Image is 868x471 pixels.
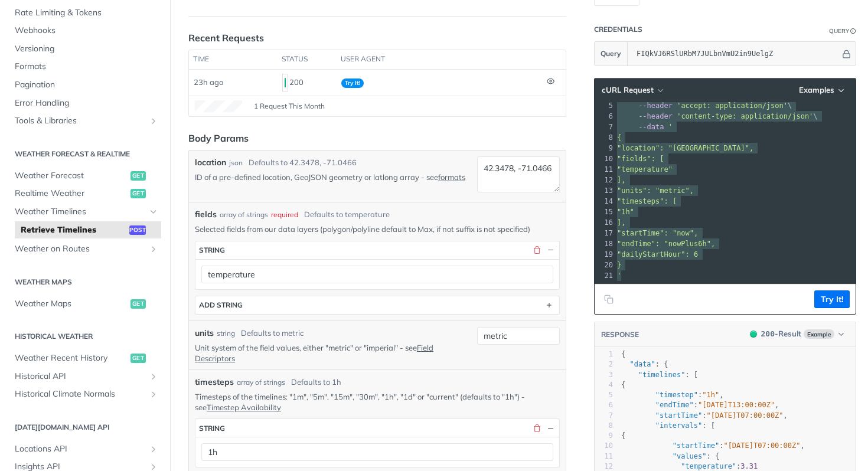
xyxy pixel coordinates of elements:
[595,185,615,196] div: 13
[9,58,161,76] a: Formats
[15,7,158,19] span: Rate Limiting & Tokens
[595,217,615,228] div: 16
[677,112,813,120] span: 'content-type: application/json'
[595,349,613,359] div: 1
[617,112,818,120] span: \
[207,403,281,412] a: Timestep Availability
[621,350,625,358] span: {
[285,78,286,87] span: 200
[278,50,337,69] th: status
[595,228,615,238] div: 17
[617,240,715,248] span: "endTime": "nowPlus6h",
[195,172,472,182] p: ID of a pre-defined location, GeoJSON geometry or latlong array - see
[673,452,707,460] span: "values"
[149,116,158,126] button: Show subpages for Tools & Libraries
[595,421,613,431] div: 8
[668,123,673,131] span: '
[9,94,161,112] a: Error Handling
[195,342,472,364] p: Unit system of the field values, either "metric" or "imperial" - see
[761,329,775,338] span: 200
[601,48,621,59] span: Query
[199,424,225,433] div: string
[638,102,673,110] span: --header
[15,243,146,255] span: Weather on Routes
[291,377,341,388] div: Defaults to 1h
[341,78,364,88] span: Try It!
[850,28,856,34] i: Information
[9,112,161,130] a: Tools & LibrariesShow subpages for Tools & Libraries
[761,328,801,340] div: - Result
[602,85,654,95] span: cURL Request
[601,290,617,308] button: Copy to clipboard
[195,100,242,112] canvas: Line Graph
[149,444,158,454] button: Show subpages for Locations API
[750,331,757,338] span: 200
[149,372,158,381] button: Show subpages for Historical API
[799,85,834,95] span: Examples
[595,164,615,175] div: 11
[595,431,613,441] div: 9
[189,50,278,69] th: time
[15,388,146,400] span: Historical Climate Normals
[621,452,719,460] span: : {
[595,400,613,410] div: 6
[15,352,128,364] span: Weather Recent History
[195,224,560,234] p: Selected fields from our data layers (polygon/polyline default to Max, if not suffix is not speci...
[15,43,158,55] span: Versioning
[621,401,779,409] span: : ,
[595,260,615,270] div: 20
[21,224,126,236] span: Retrieve Timelines
[199,246,225,254] div: string
[595,390,613,400] div: 5
[9,295,161,313] a: Weather Mapsget
[677,102,788,110] span: 'accept: application/json'
[9,349,161,367] a: Weather Recent Historyget
[840,48,853,60] button: Hide
[595,370,613,380] div: 3
[194,77,223,87] span: 23h ago
[15,97,158,109] span: Error Handling
[15,188,128,199] span: Realtime Weather
[195,156,226,169] label: location
[9,331,161,342] h2: Historical Weather
[195,208,217,221] span: fields
[638,123,664,131] span: --data
[617,102,792,110] span: \
[15,170,128,182] span: Weather Forecast
[195,391,560,413] p: Timesteps of the timelines: "1m", "5m", "15m", "30m", "1h", "1d" or "current" (defaults to "1h") ...
[617,176,625,184] span: ],
[195,296,559,314] button: ADD string
[9,440,161,458] a: Locations APIShow subpages for Locations API
[9,4,161,22] a: Rate Limiting & Tokens
[237,377,285,388] div: array of strings
[129,225,146,235] span: post
[220,210,268,220] div: array of strings
[545,245,556,256] button: Hide
[617,187,694,195] span: "units": "metric",
[15,115,146,127] span: Tools & Libraries
[595,111,615,122] div: 6
[595,238,615,249] div: 18
[9,422,161,433] h2: [DATE][DOMAIN_NAME] API
[617,165,673,174] span: "temperature"
[9,185,161,202] a: Realtime Weatherget
[795,84,850,96] button: Examples
[531,245,542,256] button: Delete
[595,143,615,153] div: 9
[744,328,850,340] button: 200200-ResultExample
[617,250,698,259] span: "dailyStartHour": 6
[617,229,698,237] span: "startTime": "now",
[9,149,161,159] h2: Weather Forecast & realtime
[621,381,625,389] span: {
[595,452,613,462] div: 11
[9,385,161,403] a: Historical Climate NormalsShow subpages for Historical Climate Normals
[595,196,615,207] div: 14
[15,221,161,239] a: Retrieve Timelinespost
[241,328,304,339] div: Defaults to metric
[595,380,613,390] div: 4
[337,50,542,69] th: user agent
[9,203,161,221] a: Weather TimelinesHide subpages for Weather Timelines
[545,423,556,433] button: Hide
[595,100,615,111] div: 5
[814,290,850,308] button: Try It!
